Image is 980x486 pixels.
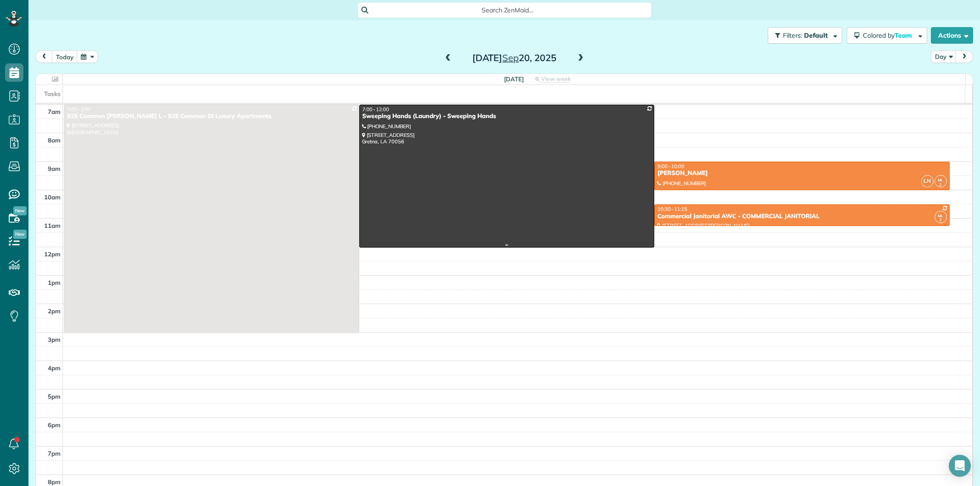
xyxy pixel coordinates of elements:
[935,181,946,189] small: 2
[13,206,27,215] span: New
[502,52,519,63] span: Sep
[847,27,927,44] button: Colored byTeam
[44,250,61,258] span: 12pm
[949,455,971,477] div: Open Intercom Messenger
[921,175,934,187] span: LN
[48,108,61,115] span: 7am
[895,31,913,40] span: Team
[48,336,61,343] span: 3pm
[363,106,389,113] span: 7:00 - 12:00
[541,75,571,83] span: View week
[48,478,61,486] span: 8pm
[657,213,947,220] div: Commercial Janitorial AWC - COMMERCIAL JANITORIAL
[804,31,828,40] span: Default
[52,51,78,63] button: today
[48,421,61,429] span: 6pm
[44,222,61,229] span: 11am
[657,206,687,212] span: 10:30 - 11:15
[938,213,943,218] span: ML
[48,450,61,457] span: 7pm
[44,193,61,201] span: 10am
[362,113,652,120] div: Sweeping Hands (Laundry) - Sweeping Hands
[67,106,91,113] span: 7:00 - 3:00
[956,51,973,63] button: next
[48,165,61,172] span: 9am
[768,27,842,44] button: Filters: Default
[35,51,53,63] button: prev
[457,53,572,63] h2: [DATE] 20, 2025
[48,364,61,372] span: 4pm
[48,307,61,315] span: 2pm
[48,136,61,144] span: 8am
[931,27,973,44] button: Actions
[67,113,357,120] div: 925 Common [PERSON_NAME] L - 925 Common St Luxury Apartments
[657,163,684,170] span: 9:00 - 10:00
[783,31,802,40] span: Filters:
[863,31,915,40] span: Colored by
[938,177,943,182] span: ML
[48,279,61,286] span: 1pm
[504,75,524,83] span: [DATE]
[13,230,27,239] span: New
[44,90,61,97] span: Tasks
[48,393,61,400] span: 5pm
[657,170,947,177] div: [PERSON_NAME]
[931,51,957,63] button: Day
[935,216,946,225] small: 2
[763,27,842,44] a: Filters: Default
